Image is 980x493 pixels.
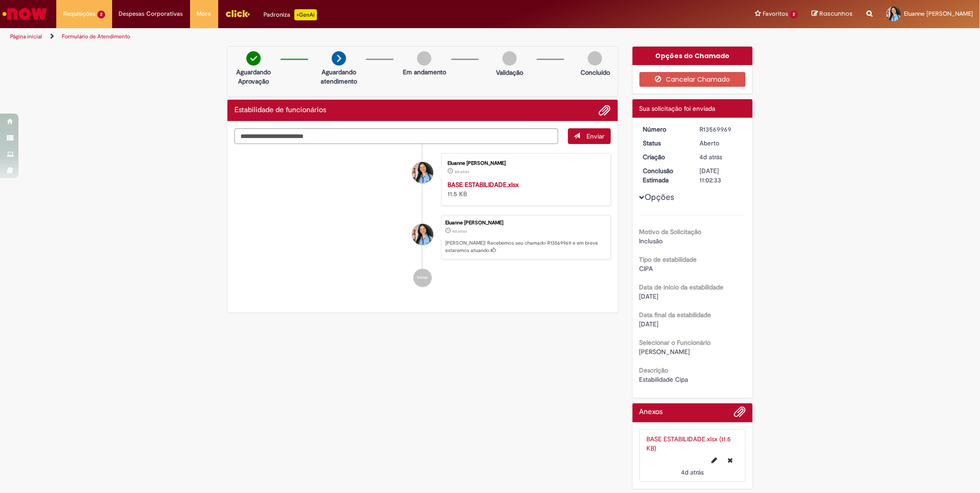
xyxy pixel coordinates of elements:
p: Validação [496,68,523,77]
button: Excluir BASE ESTABILIDADE.xlsx [722,453,738,468]
img: click_logo_yellow_360x200.png [225,6,250,20]
span: Enviar [587,132,605,140]
span: Requisições [63,9,96,18]
a: BASE ESTABILIDADE.xlsx (11.5 KB) [647,435,731,452]
div: R13569969 [699,125,742,134]
button: Adicionar anexos [734,406,746,422]
time: 26/09/2025 11:02:30 [699,153,722,161]
dt: Status [636,138,693,148]
li: Eluanne Enayle Da Silva Barbosa [234,215,611,259]
div: Aberto [699,138,742,148]
div: Eluanne [PERSON_NAME] [445,220,606,226]
dt: Criação [636,152,693,162]
dt: Conclusão Estimada [636,166,693,185]
span: Sua solicitação foi enviada [639,104,716,113]
span: Inclusão [639,237,663,245]
span: Eluanne [PERSON_NAME] [904,10,973,18]
button: Editar nome de arquivo BASE ESTABILIDADE.xlsx [706,453,723,468]
b: Data de início da estabilidade [639,283,724,291]
div: Opções do Chamado [633,47,753,65]
img: img-circle-grey.png [588,51,602,66]
p: Aguardando atendimento [317,67,361,86]
a: Rascunhos [812,10,853,18]
b: Data final da estabilidade [639,311,711,319]
button: Cancelar Chamado [639,72,746,87]
a: BASE ESTABILIDADE.xlsx [448,180,519,189]
time: 26/09/2025 11:02:30 [452,228,467,234]
img: img-circle-grey.png [502,51,517,66]
div: 11.5 KB [448,180,601,198]
span: CIPA [639,265,653,273]
p: Aguardando Aprovação [231,67,276,86]
div: Eluanne Enayle Da Silva Barbosa [412,224,433,245]
p: [PERSON_NAME]! Recebemos seu chamado R13569969 e em breve estaremos atuando. [445,240,606,254]
button: Adicionar anexos [599,104,611,116]
span: 2 [97,11,105,18]
img: arrow-next.png [332,51,346,66]
span: 4d atrás [452,228,467,234]
div: 26/09/2025 11:02:30 [699,152,742,162]
span: Despesas Corporativas [119,9,183,18]
time: 26/09/2025 11:02:07 [681,468,704,476]
a: Formulário de Atendimento [62,33,130,40]
img: img-circle-grey.png [417,51,431,66]
div: Padroniza [264,9,317,20]
div: [DATE] 11:02:33 [699,166,742,185]
p: Em andamento [403,67,446,77]
span: 4d atrás [681,468,704,476]
ul: Histórico de tíquete [234,144,611,296]
img: check-circle-green.png [246,51,261,66]
span: Estabilidade Cipa [639,375,688,384]
b: Descrição [639,366,669,374]
span: More [197,9,211,18]
span: 2 [790,11,798,18]
h2: Anexos [639,408,663,416]
b: Tipo de estabilidade [639,255,697,264]
span: [PERSON_NAME] [639,348,690,356]
time: 26/09/2025 11:02:07 [454,169,469,174]
a: Página inicial [10,33,42,40]
textarea: Digite sua mensagem aqui... [234,128,558,144]
span: 4d atrás [454,169,469,174]
p: Concluído [580,68,610,77]
h2: Estabilidade de funcionários Histórico de tíquete [234,106,326,114]
b: Selecionar o Funcionário [639,338,711,347]
b: Motivo da Solicitação [639,228,702,236]
span: [DATE] [639,320,659,328]
span: Favoritos [763,9,788,18]
span: [DATE] [639,292,659,301]
span: Rascunhos [819,9,853,18]
div: Eluanne [PERSON_NAME] [448,161,601,166]
div: Eluanne Enayle Da Silva Barbosa [412,162,433,183]
button: Enviar [568,128,611,144]
span: 4d atrás [699,153,722,161]
dt: Número [636,125,693,134]
ul: Trilhas de página [7,28,646,45]
img: ServiceNow [1,5,48,23]
p: +GenAi [294,9,317,20]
